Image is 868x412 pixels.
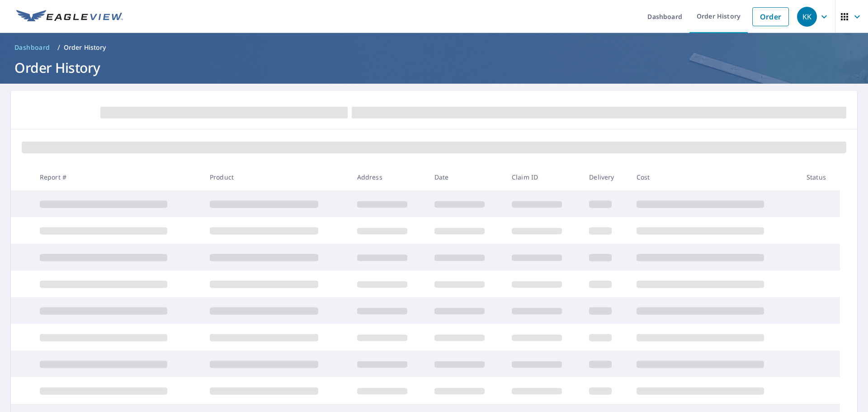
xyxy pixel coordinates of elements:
a: Order [752,7,789,26]
th: Date [427,164,505,190]
div: KK [797,7,817,27]
th: Cost [629,164,799,190]
th: Address [350,164,427,190]
th: Product [203,164,350,190]
th: Report # [33,164,203,190]
span: Dashboard [14,43,50,52]
img: EV Logo [16,10,123,24]
a: Dashboard [11,40,54,55]
th: Status [799,164,840,190]
nav: breadcrumb [11,40,857,55]
h1: Order History [11,58,857,77]
th: Claim ID [505,164,582,190]
li: / [57,42,60,53]
th: Delivery [582,164,629,190]
p: Order History [64,43,106,52]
